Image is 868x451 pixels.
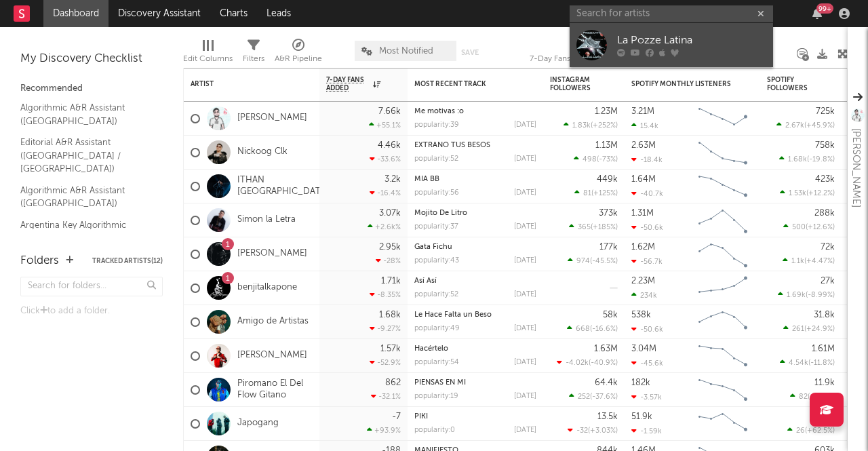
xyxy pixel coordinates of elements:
div: 1.13M [595,141,618,150]
a: [PERSON_NAME] [237,350,307,361]
a: Algorithmic A&R Assistant ([GEOGRAPHIC_DATA]) [20,100,149,128]
div: ( ) [568,256,618,265]
div: ( ) [569,392,618,401]
div: [DATE] [514,155,536,163]
div: 7.66k [378,107,401,116]
svg: Chart title [692,170,753,203]
span: +12.2 % [808,190,833,197]
div: popularity: 52 [414,291,458,298]
div: ( ) [787,426,835,435]
span: +24.9 % [806,326,833,333]
a: [PERSON_NAME] [237,113,307,124]
div: popularity: 49 [414,325,460,332]
div: -40.7k [631,189,663,198]
div: 3.04M [631,345,656,353]
div: -32.1 % [371,392,401,401]
div: -1.59k [631,427,662,435]
a: [PERSON_NAME] [237,248,307,260]
div: 2.23M [631,277,655,286]
div: 449k [597,175,618,184]
span: +45.9 % [806,122,833,130]
div: Filters [243,51,264,67]
a: Así Así [414,277,437,285]
div: 11.9k [814,378,835,387]
div: ( ) [569,222,618,231]
div: +55.1 % [369,121,401,130]
span: -45.5 % [592,258,616,265]
div: -52.9 % [370,358,401,367]
a: PIENSAS EN MI [414,379,466,387]
div: -8.35 % [370,290,401,299]
a: EXTRAÑO TUS BESOS [414,142,490,149]
div: ( ) [783,256,835,265]
input: Search for folders... [20,277,163,296]
div: 538k [631,311,651,319]
a: Hacértelo [414,345,448,353]
div: ( ) [783,324,835,333]
span: 1.68k [788,156,807,163]
div: 3.07k [379,209,401,218]
div: [DATE] [514,325,536,332]
a: Japogang [237,418,279,429]
div: [DATE] [514,257,536,264]
svg: Chart title [692,339,753,373]
div: ( ) [790,392,835,401]
div: popularity: 0 [414,427,455,434]
div: 99 + [816,3,833,14]
span: +125 % [593,190,616,197]
div: Spotify Monthly Listeners [631,80,733,88]
span: 1.83k [572,122,591,130]
div: -28 % [376,256,401,265]
div: Edit Columns [183,34,233,73]
span: +252 % [593,122,616,130]
span: 7-Day Fans Added [326,76,370,92]
div: ( ) [557,358,618,367]
div: 1.71k [381,277,401,286]
div: 31.8k [814,311,835,319]
span: 668 [576,326,590,333]
div: popularity: 52 [414,155,458,163]
div: popularity: 19 [414,393,458,400]
div: Le Hace Falta un Beso [414,311,536,319]
div: A&R Pipeline [275,51,322,67]
div: [DATE] [514,189,536,197]
span: 1.53k [789,190,806,197]
div: 758k [815,141,835,150]
svg: Chart title [692,373,753,407]
div: 725k [816,107,835,116]
span: Most Notified [379,47,433,56]
div: 1.64M [631,175,656,184]
span: +185 % [593,224,616,231]
div: -16.4 % [370,189,401,197]
div: -33.6 % [370,155,401,163]
svg: Chart title [692,203,753,237]
div: popularity: 54 [414,359,459,366]
div: 423k [815,175,835,184]
a: Mojito De Litro [414,210,467,217]
div: ( ) [783,222,835,231]
div: 2.63M [631,141,656,150]
div: 288k [814,209,835,218]
div: A&R Pipeline [275,34,322,73]
span: 252 [578,393,590,401]
a: Algorithmic A&R Assistant ([GEOGRAPHIC_DATA]) [20,183,149,211]
div: -18.4k [631,155,663,164]
div: 3.2k [384,175,401,184]
div: 58k [603,311,618,319]
span: 1.69k [787,292,806,299]
span: -37.6 % [592,393,616,401]
span: -16.6 % [592,326,616,333]
div: -56.7k [631,257,663,266]
div: Filters [243,34,264,73]
svg: Chart title [692,136,753,170]
span: 974 [576,258,590,265]
span: +3.03 % [590,427,616,435]
div: Instagram Followers [550,76,597,92]
div: 15.4k [631,121,658,130]
div: ( ) [779,155,835,163]
span: +62.5 % [807,427,833,435]
span: 500 [792,224,806,231]
div: 177k [599,243,618,252]
div: ( ) [567,324,618,333]
svg: Chart title [692,305,753,339]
